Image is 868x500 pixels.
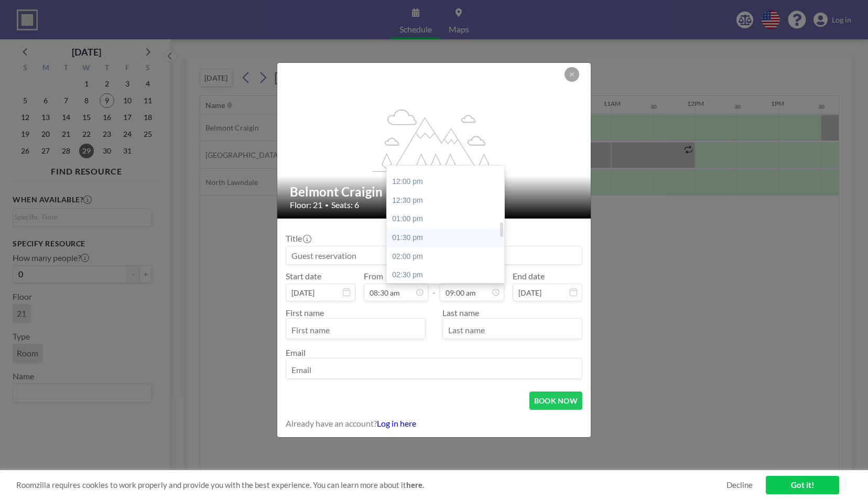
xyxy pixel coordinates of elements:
div: 12:00 pm [387,172,509,191]
div: 01:00 pm [387,210,509,229]
input: Guest reservation [286,246,582,264]
label: From [364,271,383,281]
label: Title [286,233,310,244]
span: Roomzilla requires cookies to work properly and provide you with the best experience. You can lea... [16,480,726,490]
div: 01:30 pm [387,229,509,247]
a: Got it! [766,476,839,494]
a: Decline [726,480,753,490]
input: Email [286,361,582,378]
label: Last name [442,308,479,318]
button: BOOK NOW [529,392,582,410]
div: 02:30 pm [387,266,509,285]
div: 12:30 pm [387,191,509,210]
span: • [325,201,329,209]
h2: Belmont Craigin [290,184,579,200]
input: Last name [443,321,582,339]
span: - [432,275,436,298]
label: Start date [286,271,321,281]
label: First name [286,308,324,318]
a: Log in here [377,418,416,428]
span: Floor: 21 [290,200,322,210]
label: End date [513,271,545,281]
span: Already have an account? [286,418,377,429]
label: Email [286,347,306,357]
span: Seats: 6 [331,200,359,210]
input: First name [286,321,425,339]
div: 02:00 pm [387,247,509,266]
a: here. [406,480,424,490]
